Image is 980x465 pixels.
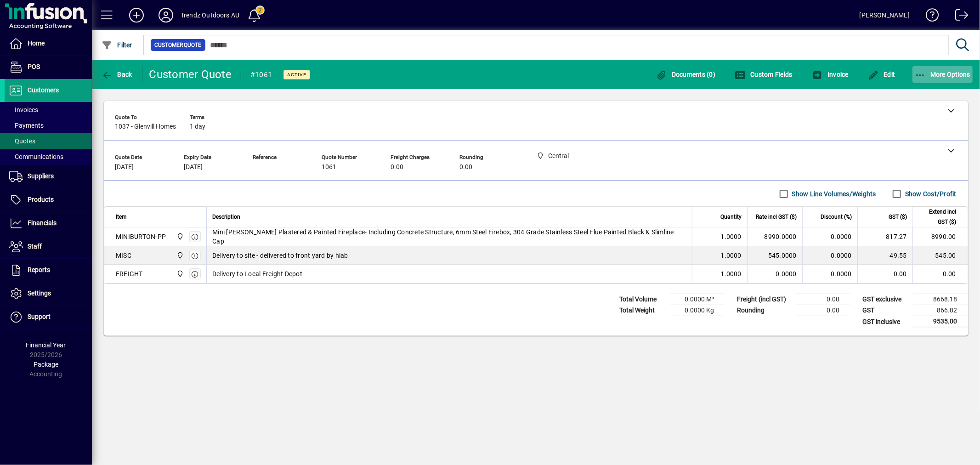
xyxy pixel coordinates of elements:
span: Communications [9,153,63,160]
a: Products [5,188,92,211]
div: 8990.0000 [753,232,797,241]
a: Suppliers [5,165,92,188]
td: GST [858,305,913,316]
td: 49.55 [857,246,912,265]
td: 0.0000 Kg [670,305,725,316]
td: 0.00 [795,294,850,305]
span: Settings [28,289,51,297]
div: #1061 [250,68,272,82]
span: Edit [868,71,895,78]
div: 0.0000 [753,269,797,278]
td: 545.00 [912,246,968,265]
a: Invoices [5,102,92,118]
label: Show Cost/Profit [903,189,957,198]
span: 1037 - Glenvill Homes [115,123,176,130]
div: Trendz Outdoors AU [181,8,239,23]
span: Quantity [720,212,742,222]
a: Communications [5,149,92,164]
button: Back [99,66,135,83]
span: Filter [102,41,132,49]
a: Knowledge Base [919,2,939,32]
span: Package [34,361,58,368]
a: POS [5,56,92,79]
span: Active [287,72,306,78]
a: Quotes [5,133,92,149]
span: - [253,164,255,171]
a: Support [5,306,92,329]
td: Total Weight [615,305,670,316]
td: 0.0000 M³ [670,294,725,305]
button: Documents (0) [653,66,718,83]
span: 1061 [322,164,336,171]
span: Payments [9,122,44,129]
button: Add [122,7,151,23]
span: 0.00 [391,164,403,171]
td: 866.82 [913,305,968,316]
td: Freight (incl GST) [732,294,795,305]
td: 0.00 [912,265,968,283]
div: FREIGHT [116,269,143,278]
button: Filter [99,37,135,53]
td: 9535.00 [913,316,968,328]
span: Invoice [812,71,849,78]
td: Total Volume [615,294,670,305]
div: [PERSON_NAME] [860,8,910,23]
span: 0.00 [459,164,472,171]
span: More Options [915,71,971,78]
span: Home [28,40,45,47]
td: 0.0000 [802,246,857,265]
button: Invoice [810,66,851,83]
a: Staff [5,235,92,258]
span: Customers [28,86,59,94]
td: 0.0000 [802,265,857,283]
span: Documents (0) [656,71,715,78]
span: Invoices [9,106,38,113]
a: Financials [5,212,92,235]
button: Profile [151,7,181,23]
td: 8668.18 [913,294,968,305]
span: Delivery to Local Freight Depot [212,269,302,278]
span: Financial Year [26,341,66,349]
a: Settings [5,282,92,305]
span: Delivery to site - delivered to front yard by hiab [212,251,348,260]
span: 1.0000 [721,251,742,260]
td: 0.00 [795,305,850,316]
span: Financials [28,219,57,227]
span: 1.0000 [721,269,742,278]
span: Reports [28,266,50,273]
span: Quotes [9,137,35,145]
span: Products [28,196,54,203]
a: Payments [5,118,92,133]
td: 817.27 [857,227,912,246]
span: Discount (%) [821,212,852,222]
button: Edit [866,66,898,83]
span: Back [102,71,132,78]
td: 0.0000 [802,227,857,246]
td: 0.00 [857,265,912,283]
div: 545.0000 [753,251,797,260]
span: Central [174,250,185,261]
span: Customer Quote [154,40,202,50]
button: Custom Fields [732,66,795,83]
span: Mini [PERSON_NAME] Plastered & Painted Fireplace- Including Concrete Structure, 6mm Steel Firebox... [212,227,686,246]
span: Item [116,212,127,222]
span: Central [174,269,185,279]
div: MISC [116,251,131,260]
span: Suppliers [28,172,54,180]
span: Support [28,313,51,320]
div: MINIBURTON-PP [116,232,166,241]
span: Custom Fields [735,71,793,78]
td: GST inclusive [858,316,913,328]
a: Home [5,32,92,55]
a: Reports [5,259,92,282]
span: [DATE] [184,164,203,171]
span: Extend incl GST ($) [918,207,956,227]
div: Customer Quote [149,67,232,82]
a: Logout [948,2,969,32]
span: [DATE] [115,164,134,171]
span: Rate incl GST ($) [756,212,797,222]
app-page-header-button: Back [92,66,142,83]
td: Rounding [732,305,795,316]
td: 8990.00 [912,227,968,246]
span: POS [28,63,40,70]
